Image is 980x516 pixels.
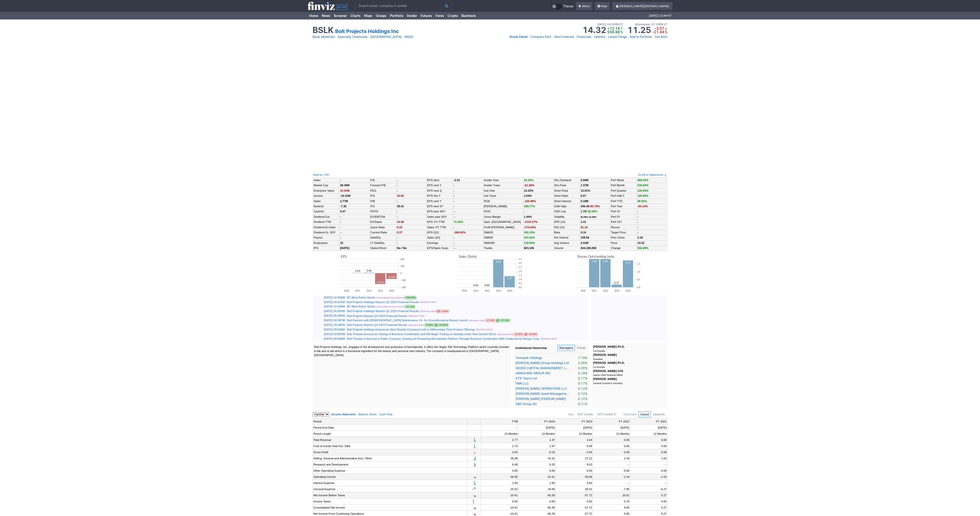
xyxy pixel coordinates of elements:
[483,220,523,225] td: Oper. [GEOGRAPHIC_DATA]
[340,215,341,218] b: -
[515,392,569,396] a: [PERSON_NAME] Asset Management LLC
[370,183,396,188] td: Forward P/E
[577,254,614,259] text: Shares Outstanding (mln)
[405,12,419,19] a: Insider
[524,220,538,223] span: -1333.27%
[453,236,455,239] b: -
[515,381,569,386] a: FMR LLC
[370,246,396,251] td: Option/Short
[630,34,652,39] a: Add to Portfolio
[362,12,374,19] a: Maps
[530,35,551,39] span: Compare Perf.
[405,34,413,39] a: NASD
[320,12,332,19] a: News
[637,215,638,218] b: -
[594,34,605,39] a: Options
[370,199,396,204] td: P/B
[528,34,530,39] span: •
[610,240,637,245] td: Price
[347,309,419,313] a: Bolt Projects Holdings Reports Q1 2025 Financial Results
[637,231,638,234] b: -
[370,204,396,209] td: P/C
[610,183,637,188] td: Perf Month
[581,184,589,187] b: 1.37M
[610,199,637,204] td: Perf YTD
[524,226,536,229] span: -375.64%
[524,200,536,203] span: -155.99%
[581,220,586,223] b: 1.41
[427,240,453,245] td: Earnings
[637,205,648,208] span: -94.14%
[595,411,618,417] button: YoY Growth %
[637,226,638,229] b: -
[355,2,452,10] input: Search ticker, company or profile
[637,241,645,244] b: 14.32
[483,230,523,235] td: SMA20
[313,230,339,235] td: Dividend Gr. 3/5Y
[313,193,339,199] td: Income
[402,34,404,39] span: •
[397,210,398,213] b: -
[581,246,596,250] b: 264,180,058
[341,254,347,259] text: EPS
[637,200,647,203] span: 48.55%
[509,34,528,39] a: Stock Detail
[637,270,640,273] text: 1.0
[397,246,407,250] b: No / No
[554,189,568,192] a: Short Float
[370,220,396,225] td: EV/Sales
[610,220,637,225] td: Perf 10Y
[524,194,532,197] b: 1.64%
[515,397,569,401] a: [PERSON_NAME] [PERSON_NAME]
[397,215,398,218] b: -
[553,209,580,214] td: 52W Low
[553,220,580,225] td: ATR (14)
[340,231,342,234] small: - -
[397,184,398,187] b: -
[524,246,534,250] b: 823,346
[483,188,523,193] td: Inst Own
[610,178,637,183] td: Perf Week
[427,199,453,204] td: EPS next Y
[553,246,580,251] td: Volume
[313,235,339,240] td: Payout
[453,179,460,182] b: -2.51
[453,231,466,234] span: -368.63%
[370,235,396,240] td: Debt/Eq
[638,411,651,417] button: Annual
[453,200,455,203] b: -
[597,412,616,417] span: YoY Growth %
[347,333,496,336] a: Bolt Threads Announces Closing of Business Combination and Will Begin Trading on Nasdaq Under New...
[515,387,569,391] a: [PERSON_NAME] OPERATIONS LLC
[581,216,596,218] small: 94.09% 32.68%
[603,260,608,263] text: 1.80
[581,241,589,244] b: 2.41M
[595,2,610,10] a: Help
[340,189,349,192] span: 41.53M
[332,12,349,19] a: Screener
[340,200,348,203] b: 2.77M
[313,246,339,251] td: IPO
[553,225,580,230] td: RSI (14)
[610,193,637,199] td: Perf Half Y
[427,183,453,188] td: EPS next Y
[577,345,586,350] span: Funds
[592,34,594,39] span: •
[592,260,597,263] text: 1.80
[554,194,568,197] a: Short Ratio
[427,220,453,225] td: EPS Y/Y TTM
[331,413,356,416] a: Income Statement
[519,262,522,265] text: 3.0
[637,179,648,182] span: 468.25%
[370,193,396,199] td: P/S
[459,254,477,259] text: Sales ($mln)
[397,231,402,234] span: 0.37
[340,241,343,244] b: 22
[453,184,455,187] b: -
[581,210,597,213] b: 1.75
[519,274,522,277] text: 1.5
[370,240,396,245] td: LT Debt/Eq
[483,178,523,183] td: Insider Own
[483,183,523,188] td: Insider Trans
